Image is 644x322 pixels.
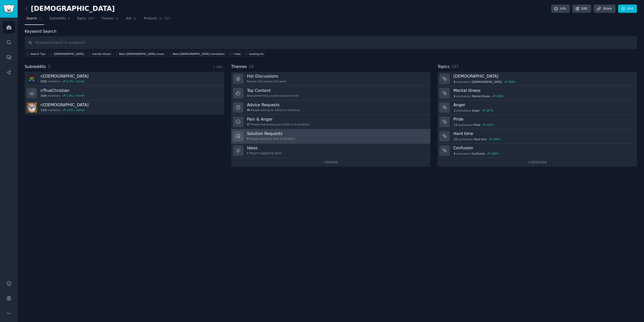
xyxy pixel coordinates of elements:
[25,15,44,25] a: Search
[67,80,85,83] div: 1.3 % / month
[247,108,300,112] div: People asking for advice & resources
[244,51,265,57] a: Looking for
[228,51,242,57] a: I hate
[454,94,456,98] span: 6
[26,74,37,84] img: Christianity
[247,145,281,151] h3: Ideas
[437,100,637,115] a: Anger3postsaboutAnger267%
[474,123,480,127] span: Pride
[453,117,633,122] h3: Pride
[472,152,485,155] span: Confusion
[487,123,494,127] div: 247 %
[113,51,166,57] a: Best [DEMOGRAPHIC_DATA] music
[454,137,457,141] span: 33
[453,123,494,127] div: post s about
[249,52,264,56] div: Looking for
[101,16,114,21] span: Themes
[41,80,89,83] div: members
[486,109,494,112] div: 267 %
[472,109,480,112] span: Anger
[231,115,431,129] a: Pain & Anger57People expressing pain points & frustrations
[233,52,241,56] div: I hate
[87,51,112,57] a: mental illness
[453,102,633,108] h3: Anger
[249,64,254,69] span: 10
[173,52,225,56] div: Best [DEMOGRAPHIC_DATA] translation
[454,152,456,155] span: 6
[25,86,224,100] a: r/TrueChristian160kmembers1.8% / month
[231,86,431,100] a: Top ContentBest-performing content of past month
[453,74,633,79] h3: [DEMOGRAPHIC_DATA]
[247,151,249,155] span: 1
[26,102,37,113] img: Christian
[142,15,172,25] a: Products131
[26,16,37,21] span: Search
[474,137,487,141] span: Hard time
[25,5,115,13] h2: [DEMOGRAPHIC_DATA]
[437,72,637,86] a: [DEMOGRAPHIC_DATA]8postsabout[DEMOGRAPHIC_DATA]300%
[41,108,89,112] div: members
[25,51,47,57] button: Search Tips
[247,74,286,79] h3: Hot Discussions
[231,158,431,167] a: +4more
[25,36,637,49] input: Keyword search in audience
[437,129,637,144] a: Hard time33postsaboutHard time200%
[231,144,431,158] a: Ideas1People suggesting ideas
[454,80,456,84] span: 8
[119,52,164,56] div: Best [DEMOGRAPHIC_DATA] music
[496,94,504,98] div: 300 %
[100,15,121,25] a: Themes
[572,5,591,13] a: Edit
[453,94,504,98] div: post s about
[618,5,637,13] a: Add
[25,72,224,86] a: r/[DEMOGRAPHIC_DATA]558kmembers1.3% / month
[551,5,570,13] a: Info
[41,94,47,97] span: 160k
[231,72,431,86] a: Hot DiscussionsPopular discussions this week
[30,52,46,56] span: Search Tips
[67,94,85,97] div: 1.8 % / month
[92,52,111,56] div: mental illness
[247,94,299,97] div: Best-performing content of past month
[75,15,96,25] a: Topics107
[454,123,457,127] span: 13
[247,123,250,126] span: 57
[472,80,502,84] span: [DEMOGRAPHIC_DATA]
[454,109,456,112] span: 3
[437,144,637,158] a: Confusion6postsaboutConfusion200%
[49,16,66,21] span: Subreddits
[437,115,637,129] a: Pride13postsaboutPride247%
[68,16,70,21] span: 3
[453,108,494,113] div: post s about
[437,158,637,167] a: +101more
[231,100,431,115] a: Advice Requests88People asking for advice & resources
[594,5,615,13] a: Share
[48,15,71,25] a: Subreddits3
[231,129,431,144] a: Solution Requests4People asking for tools & solutions
[25,100,224,115] a: r/[DEMOGRAPHIC_DATA]132kmembers1.6% / month
[144,16,157,21] span: Products
[508,80,516,84] div: 300 %
[247,108,250,112] span: 88
[213,65,222,69] a: + Add
[453,137,501,141] div: post s about
[453,145,633,151] h3: Confusion
[247,102,300,108] h3: Advice Requests
[88,16,95,21] span: 107
[25,64,46,70] span: Subreddits
[41,94,85,97] div: members
[247,131,295,136] h3: Solution Requests
[491,152,499,155] div: 200 %
[124,15,139,25] a: Ask
[41,74,89,79] h3: r/ [DEMOGRAPHIC_DATA]
[453,151,499,156] div: post s about
[48,64,50,69] span: 3
[41,102,89,108] h3: r/ [DEMOGRAPHIC_DATA]
[41,80,47,83] span: 558k
[453,131,633,136] h3: Hard time
[41,88,85,93] h3: r/ TrueChristian
[231,64,247,70] span: Themes
[247,117,310,122] h3: Pain & Anger
[54,52,84,56] div: [DEMOGRAPHIC_DATA]
[247,88,299,93] h3: Top Content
